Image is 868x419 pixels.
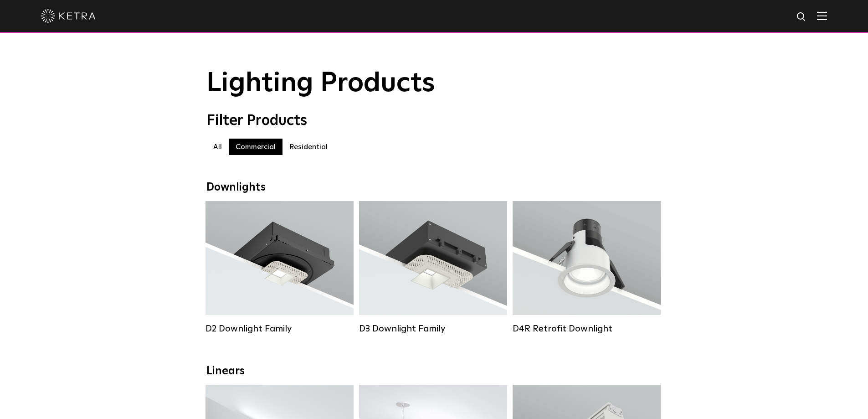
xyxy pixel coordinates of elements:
a: D2 Downlight Family Lumen Output:1200Colors:White / Black / Gloss Black / Silver / Bronze / Silve... [205,201,354,334]
a: D3 Downlight Family Lumen Output:700 / 900 / 1100Colors:White / Black / Silver / Bronze / Paintab... [359,201,507,334]
div: Downlights [206,181,662,194]
div: Filter Products [206,112,662,129]
img: ketra-logo-2019-white [41,9,96,23]
div: D2 Downlight Family [205,323,354,334]
span: Lighting Products [206,70,435,97]
img: search icon [796,11,807,23]
img: Hamburger%20Nav.svg [817,11,827,20]
div: D4R Retrofit Downlight [513,323,661,334]
label: Residential [282,139,334,155]
div: Linears [206,365,662,378]
a: D4R Retrofit Downlight Lumen Output:800Colors:White / BlackBeam Angles:15° / 25° / 40° / 60°Watta... [513,201,661,334]
label: Commercial [229,139,282,155]
div: D3 Downlight Family [359,323,507,334]
label: All [206,139,229,155]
